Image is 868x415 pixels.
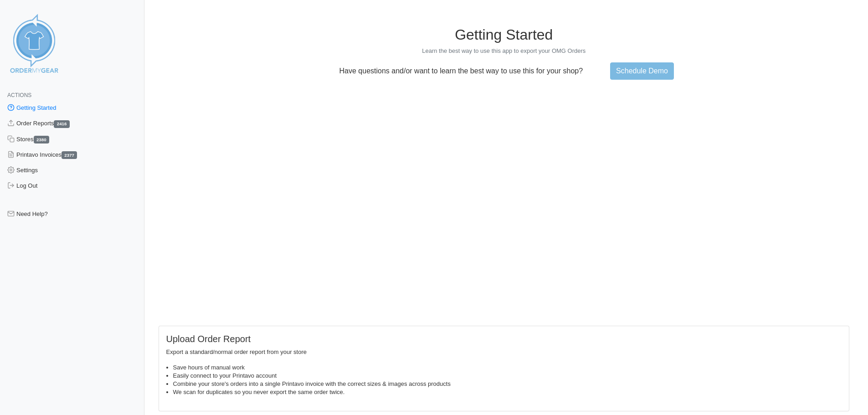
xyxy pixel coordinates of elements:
[334,67,589,75] p: Have questions and/or want to learn the best way to use this for your shop?
[173,372,842,380] li: Easily connect to your Printavo account
[62,151,77,159] span: 2377
[166,348,842,356] p: Export a standard/normal order report from your store
[173,388,842,396] li: We scan for duplicates so you never export the same order twice.
[159,26,850,43] h1: Getting Started
[7,92,31,98] span: Actions
[173,380,842,388] li: Combine your store's orders into a single Printavo invoice with the correct sizes & images across...
[54,120,69,128] span: 2416
[166,333,842,344] h5: Upload Order Report
[173,364,842,372] li: Save hours of manual work
[159,47,850,55] p: Learn the best way to use this app to export your OMG Orders
[34,136,49,143] span: 2380
[610,62,674,80] a: Schedule Demo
